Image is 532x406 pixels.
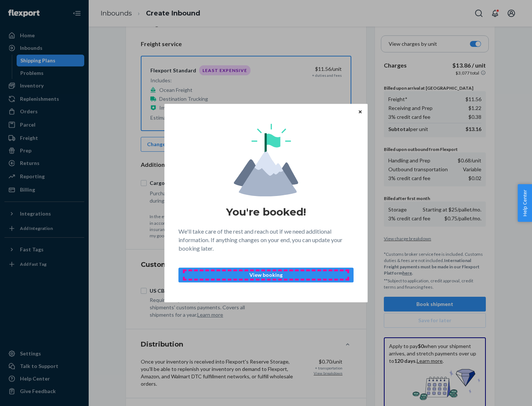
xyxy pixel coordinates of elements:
h1: You're booked! [226,205,306,219]
img: svg+xml,%3Csvg%20viewBox%3D%220%200%20174%20197%22%20fill%3D%22none%22%20xmlns%3D%22http%3A%2F%2F... [234,124,298,196]
button: Close [357,107,364,116]
p: We'll take care of the rest and reach out if we need additional information. If anything changes ... [178,227,354,253]
p: View booking [185,271,347,279]
button: View booking [178,268,354,282]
